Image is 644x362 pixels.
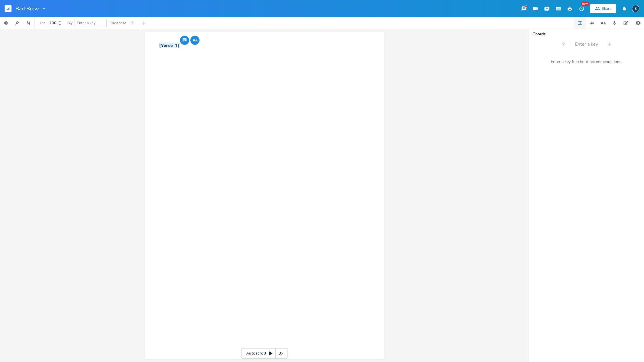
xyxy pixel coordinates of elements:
div: boywells [632,5,639,12]
span: Enter a key [575,41,598,48]
span: Bad Brew [16,6,39,11]
span: Enter a key [77,20,96,26]
button: Share [590,4,616,13]
div: Autoscroll [241,348,288,359]
button: New [576,3,587,14]
div: 3x [276,348,286,359]
div: Enter a key for chord recommendations. [529,56,644,68]
div: BPM [39,22,45,25]
div: Transpose [110,21,126,25]
div: Chords [532,32,641,36]
button: B [632,2,639,15]
span: [Verse 1] [159,43,180,48]
div: Key [67,21,72,25]
div: New [581,2,589,6]
div: Share [602,6,612,11]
